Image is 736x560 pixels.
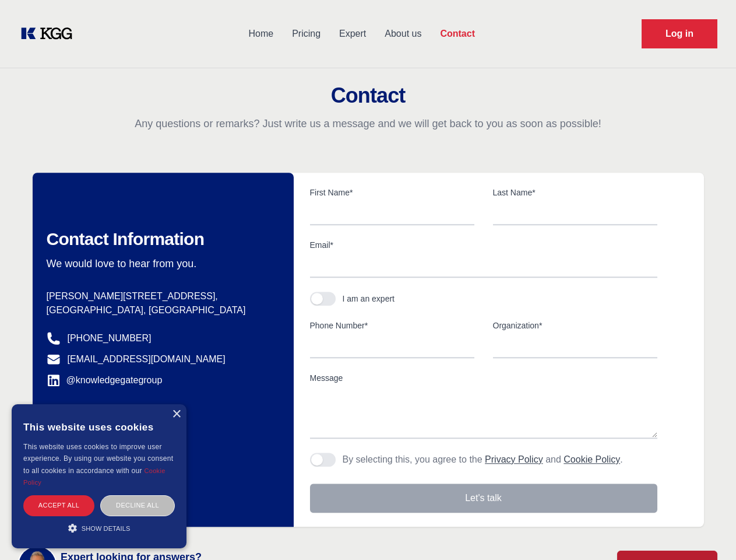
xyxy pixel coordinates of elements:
[47,289,275,303] p: [PERSON_NAME][STREET_ADDRESS],
[493,320,657,331] label: Organization*
[283,19,330,49] a: Pricing
[47,373,163,387] a: @knowledgegategroup
[82,525,131,532] span: Show details
[23,467,165,486] a: Cookie Policy
[47,303,275,317] p: [GEOGRAPHIC_DATA], [GEOGRAPHIC_DATA]
[68,352,226,366] a: [EMAIL_ADDRESS][DOMAIN_NAME]
[23,495,94,516] div: Accept all
[47,229,275,250] h2: Contact Information
[310,239,657,251] label: Email*
[642,19,717,48] a: Request Demo
[14,84,722,107] h2: Contact
[239,19,283,49] a: Home
[375,19,431,49] a: About us
[343,293,395,304] div: I am an expert
[310,484,657,513] button: Let's talk
[330,19,375,49] a: Expert
[485,454,543,464] a: Privacy Policy
[172,410,181,419] div: Close
[14,117,722,131] p: Any questions or remarks? Just write us a message and we will get back to you as soon as possible!
[23,413,175,441] div: This website uses cookies
[23,522,175,534] div: Show details
[100,495,175,516] div: Decline all
[310,372,657,384] label: Message
[23,443,173,475] span: This website uses cookies to improve user experience. By using our website you consent to all coo...
[564,454,620,464] a: Cookie Policy
[310,320,474,331] label: Phone Number*
[47,257,275,271] p: We would love to hear from you.
[431,19,484,49] a: Contact
[310,187,474,198] label: First Name*
[343,453,623,467] p: By selecting this, you agree to the and .
[493,187,657,198] label: Last Name*
[678,504,736,560] iframe: Chat Widget
[68,331,152,345] a: [PHONE_NUMBER]
[19,24,82,43] a: KOL Knowledge Platform: Talk to Key External Experts (KEE)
